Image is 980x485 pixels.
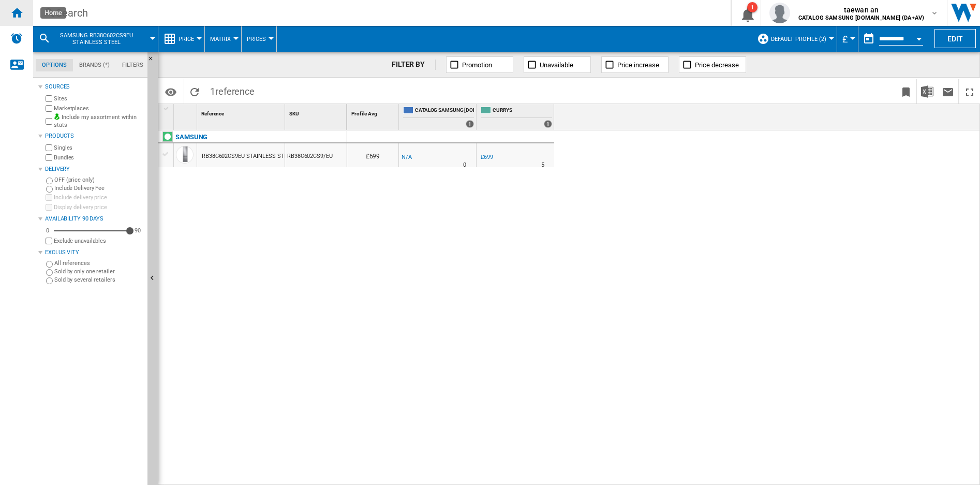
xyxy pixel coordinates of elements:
[921,85,933,98] img: excel-24x24.png
[349,104,398,120] div: Sort None
[46,277,53,284] input: Sold by several retailers
[184,79,205,104] button: Reload
[769,3,790,23] img: profile.jpg
[54,276,143,284] label: Sold by several retailers
[46,238,52,244] input: Display delivery price
[45,83,143,91] div: Sources
[46,204,52,211] input: Display delivery price
[179,26,199,52] button: Price
[287,104,347,120] div: SKU Sort None
[402,152,412,163] div: N/A
[54,105,143,112] label: Marketplaces
[38,26,153,52] div: SAMSUNG RB38C602CS9EU STAINLESS STEEL
[54,259,143,267] label: All references
[43,227,52,234] div: 0
[164,26,199,52] div: Price
[747,2,758,12] div: 1
[46,144,52,151] input: Singles
[544,120,552,128] div: 1 offers sold by CURRYS
[858,28,879,49] button: md-calendar
[199,104,285,120] div: Reference Sort None
[73,59,116,71] md-tab-item: Brands (*)
[679,56,746,73] button: Price decrease
[540,61,573,69] span: Unavailable
[54,154,143,161] label: Bundles
[798,5,924,15] span: taewan an
[56,6,704,20] div: Search
[351,111,377,116] span: Profile Avg
[46,178,53,184] input: OFF (price only)
[55,26,149,52] button: SAMSUNG RB38C602CS9EU STAINLESS STEEL
[842,26,853,52] button: £
[201,111,224,116] span: Reference
[10,32,23,45] img: alerts-logo.svg
[54,203,143,211] label: Display delivery price
[54,176,143,184] label: OFF (price only)
[54,184,143,192] label: Include Delivery Fee
[462,61,492,69] span: Promotion
[798,14,924,21] b: CATALOG SAMSUNG [DOMAIN_NAME] (DA+AV)
[54,95,143,102] label: Sites
[46,154,52,161] input: Bundles
[160,82,181,101] button: Options
[132,227,143,234] div: 90
[289,111,299,116] span: SKU
[199,104,285,120] div: Sort None
[938,79,958,104] button: Send this report by email
[55,32,138,46] span: SAMSUNG RB38C602CS9EU STAINLESS STEEL
[54,144,143,152] label: Singles
[757,26,831,52] div: Default profile (2)
[45,215,143,223] div: Availability 90 Days
[837,26,858,52] md-menu: Currency
[896,79,916,104] button: Bookmark this report
[287,104,347,120] div: Sort None
[46,261,53,268] input: All references
[247,36,266,42] span: Prices
[934,29,976,48] button: Edit
[46,95,52,102] input: Sites
[45,248,143,257] div: Exclusivity
[54,226,130,236] md-slider: Availability
[36,59,73,71] md-tab-item: Options
[46,105,52,112] input: Marketplaces
[247,26,271,52] button: Prices
[202,144,293,168] div: RB38C602CS9EU STAINLESS STEEL
[54,113,143,129] label: Include my assortment within stats
[54,194,143,201] label: Include delivery price
[285,143,347,167] div: RB38C602CS9/EU
[46,186,53,193] input: Include Delivery Fee
[46,269,53,276] input: Sold by only one retailer
[493,107,552,115] span: CURRYS
[479,104,554,130] div: CURRYS 1 offers sold by CURRYS
[54,268,143,275] label: Sold by only one retailer
[45,165,143,173] div: Delivery
[617,61,659,69] span: Price increase
[46,194,52,201] input: Include delivery price
[45,132,143,140] div: Products
[446,56,513,73] button: Promotion
[116,59,150,71] md-tab-item: Filters
[179,36,194,42] span: Price
[176,104,197,120] div: Sort None
[392,60,436,70] div: FILTER BY
[205,79,260,101] span: 1
[401,104,476,130] div: CATALOG SAMSUNG [DOMAIN_NAME] (DA+AV) 1 offers sold by CATALOG SAMSUNG UK.IE (DA+AV)
[463,160,466,170] div: Delivery Time : 0 day
[347,143,398,167] div: £699
[910,28,928,47] button: Open calendar
[771,36,826,42] span: Default profile (2)
[210,36,231,42] span: Matrix
[210,26,236,52] button: Matrix
[601,56,669,73] button: Price increase
[541,160,544,170] div: Delivery Time : 5 days
[524,56,591,73] button: Unavailable
[481,154,493,160] div: £699
[695,61,739,69] span: Price decrease
[479,152,493,163] div: £699
[54,113,60,120] img: mysite-bg-18x18.png
[771,26,831,52] button: Default profile (2)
